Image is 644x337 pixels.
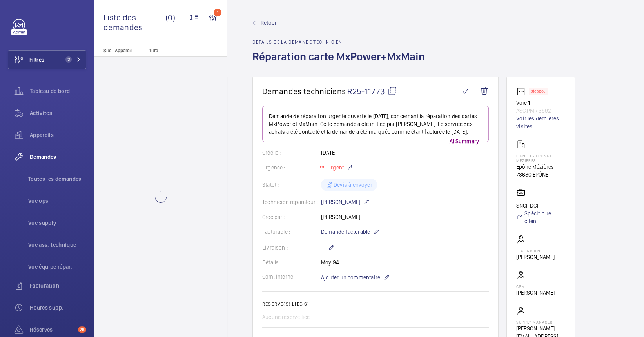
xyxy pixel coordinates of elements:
[261,19,277,27] span: Retour
[30,153,86,161] span: Demandes
[269,112,482,136] p: Demande de réparation urgente ouverte le [DATE], concernant la réparation des cartes MxPower et M...
[65,56,72,63] span: 2
[516,289,555,297] p: [PERSON_NAME]
[30,109,86,117] span: Activités
[321,197,370,207] p: [PERSON_NAME]
[28,197,86,205] span: Vue ops
[321,228,370,236] span: Demande facturable
[262,301,489,307] h2: Réserve(s) liée(s)
[78,326,86,333] span: 76
[326,164,344,171] span: Urgent
[28,219,86,227] span: Vue supply
[516,115,565,130] a: Voir les dernières visites
[28,241,86,249] span: Vue ass. technique
[94,48,146,53] p: Site - Appareil
[516,284,555,289] p: CSM
[30,326,75,333] span: Réserves
[516,163,565,171] p: Épône Mézières
[446,137,482,145] p: AI Summary
[30,87,86,95] span: Tableau de bord
[516,171,565,179] p: 78680 ÉPÔNE
[103,13,165,32] span: Liste des demandes
[252,49,430,77] h1: Réparation carte MxPower+MxMain
[28,263,86,271] span: Vue équipe répar.
[516,202,565,209] p: SNCF DGIF
[252,39,430,45] h2: Détails de la demande technicien
[516,107,565,115] p: ASC.PMR 3592
[30,282,86,290] span: Facturation
[516,99,565,107] p: Voie 1
[321,273,380,281] span: Ajouter un commentaire
[516,253,555,261] p: [PERSON_NAME]
[516,153,565,163] p: LIGNE J - EPONNE MEZIERES
[29,56,44,64] span: Filtres
[516,86,529,96] img: elevator.svg
[28,175,86,183] span: Toutes les demandes
[531,90,546,93] p: Stopped
[30,131,86,139] span: Appareils
[30,304,86,311] span: Heures supp.
[262,86,346,96] span: Demandes techniciens
[347,86,397,96] span: R25-11773
[321,243,334,252] p: --
[516,248,555,253] p: Technicien
[8,50,86,69] button: Filtres2
[149,48,201,53] p: Titre
[516,209,565,225] a: Spécifique client
[516,320,565,324] p: Supply manager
